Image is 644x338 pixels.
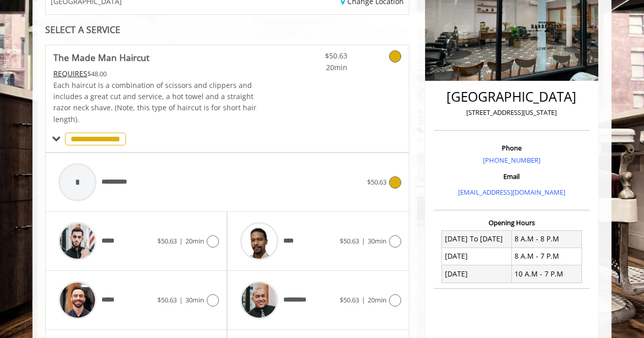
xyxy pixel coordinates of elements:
[483,156,540,165] a: [PHONE_NUMBER]
[287,62,347,73] span: 20min
[340,295,359,304] span: $50.63
[442,265,512,283] td: [DATE]
[179,236,183,245] span: |
[367,177,387,187] span: $50.63
[157,236,177,245] span: $50.63
[185,295,204,304] span: 30min
[436,144,587,151] h3: Phone
[458,188,565,197] a: [EMAIL_ADDRESS][DOMAIN_NAME]
[53,50,149,65] b: The Made Man Haircut
[368,295,387,304] span: 20min
[179,295,183,304] span: |
[436,107,587,118] p: [STREET_ADDRESS][US_STATE]
[287,50,347,62] span: $50.63
[157,295,177,304] span: $50.63
[511,248,582,265] td: 8 A.M - 7 P.M
[511,265,582,283] td: 10 A.M - 7 P.M
[53,80,256,124] span: Each haircut is a combination of scissors and clippers and includes a great cut and service, a ho...
[53,68,257,79] div: $48.00
[45,25,409,35] div: SELECT A SERVICE
[442,248,512,265] td: [DATE]
[53,69,87,78] span: This service needs some Advance to be paid before we block your appointment
[362,295,365,304] span: |
[368,236,387,245] span: 30min
[362,236,365,245] span: |
[185,236,204,245] span: 20min
[436,89,587,104] h2: [GEOGRAPHIC_DATA]
[511,230,582,248] td: 8 A.M - 8 P.M
[442,230,512,248] td: [DATE] To [DATE]
[434,219,590,226] h3: Opening Hours
[436,173,587,180] h3: Email
[340,236,359,245] span: $50.63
